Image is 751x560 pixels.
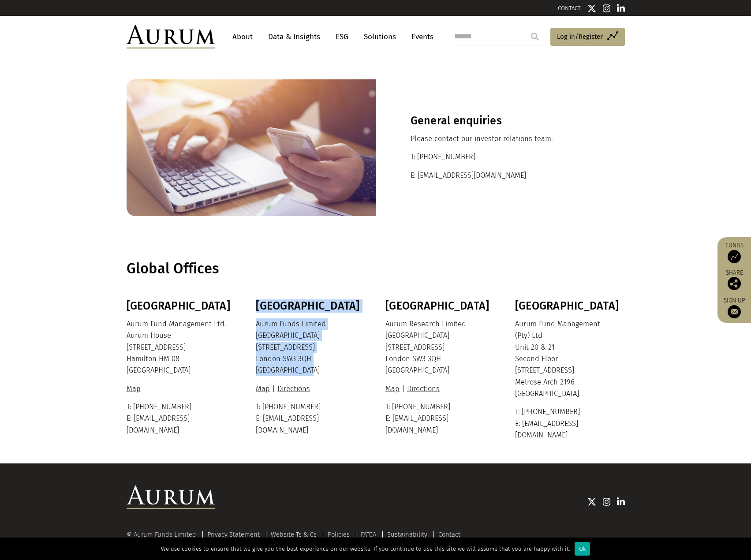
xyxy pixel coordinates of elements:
[127,531,625,558] div: This website is operated by Aurum Funds Limited, authorised and regulated by the Financial Conduc...
[411,151,590,163] p: T: [PHONE_NUMBER]
[722,297,747,318] a: Sign up
[228,29,257,45] a: About
[328,530,350,538] a: Policies
[275,385,312,393] a: Directions
[361,530,376,538] a: FATCA
[385,383,493,395] p: |
[515,299,623,313] h3: [GEOGRAPHIC_DATA]
[728,277,741,290] img: Share this post
[515,318,623,400] p: Aurum Fund Management (Pty) Ltd Unit 20 & 21 Second Floor [STREET_ADDRESS] Melrose Arch 2196 [GEO...
[256,385,272,393] a: Map
[127,401,234,436] p: T: [PHONE_NUMBER] E: [EMAIL_ADDRESS][DOMAIN_NAME]
[557,31,603,42] span: Log in/Register
[722,270,747,290] div: Share
[385,299,493,313] h3: [GEOGRAPHIC_DATA]
[603,4,611,13] img: Instagram icon
[127,531,201,538] div: © Aurum Funds Limited
[526,28,544,45] input: Submit
[438,530,460,538] a: Contact
[411,114,590,127] h3: General enquiries
[359,29,400,45] a: Solutions
[207,530,260,538] a: Privacy Statement
[728,305,741,318] img: Sign up to our newsletter
[256,401,363,436] p: T: [PHONE_NUMBER] E: [EMAIL_ADDRESS][DOMAIN_NAME]
[127,299,234,313] h3: [GEOGRAPHIC_DATA]
[127,318,234,377] p: Aurum Fund Management Ltd. Aurum House [STREET_ADDRESS] Hamilton HM 08 [GEOGRAPHIC_DATA]
[407,29,433,45] a: Events
[256,318,363,377] p: Aurum Funds Limited [GEOGRAPHIC_DATA] [STREET_ADDRESS] London SW3 3QH [GEOGRAPHIC_DATA]
[271,530,317,538] a: Website Ts & Cs
[256,383,363,395] p: |
[550,28,625,46] a: Log in/Register
[722,242,747,263] a: Funds
[411,170,590,181] p: E: [EMAIL_ADDRESS][DOMAIN_NAME]
[587,4,596,13] img: Twitter icon
[558,5,581,11] a: CONTACT
[127,485,215,509] img: Aurum Logo
[617,497,625,506] img: Linkedin icon
[405,385,442,393] a: Directions
[127,385,143,393] a: Map
[617,4,625,13] img: Linkedin icon
[575,542,590,556] div: Ok
[256,299,363,313] h3: [GEOGRAPHIC_DATA]
[728,250,741,263] img: Access Funds
[264,29,325,45] a: Data & Insights
[411,133,590,145] p: Please contact our investor relations team.
[603,497,611,506] img: Instagram icon
[515,406,623,441] p: T: [PHONE_NUMBER] E: [EMAIL_ADDRESS][DOMAIN_NAME]
[385,385,402,393] a: Map
[331,29,353,45] a: ESG
[387,530,427,538] a: Sustainability
[587,497,596,506] img: Twitter icon
[127,260,623,277] h1: Global Offices
[127,25,215,49] img: Aurum
[385,401,493,436] p: T: [PHONE_NUMBER] E: [EMAIL_ADDRESS][DOMAIN_NAME]
[385,318,493,377] p: Aurum Research Limited [GEOGRAPHIC_DATA] [STREET_ADDRESS] London SW3 3QH [GEOGRAPHIC_DATA]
